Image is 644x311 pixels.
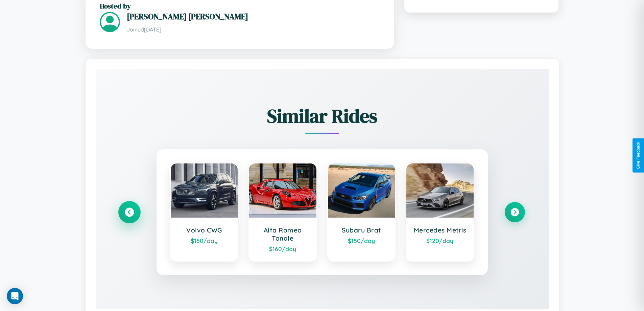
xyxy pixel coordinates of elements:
h3: Volvo CWG [177,226,231,234]
h3: [PERSON_NAME] [PERSON_NAME] [127,11,380,22]
a: Volvo CWG$150/day [170,163,239,262]
h3: Subaru Brat [335,226,388,234]
h2: Hosted by [100,1,380,11]
div: Open Intercom Messenger [7,288,23,304]
a: Mercedes Metris$120/day [406,163,474,262]
div: Give Feedback [636,142,641,169]
h2: Similar Rides [119,103,525,129]
div: $ 120 /day [413,237,467,244]
div: $ 160 /day [256,245,310,252]
h3: Mercedes Metris [413,226,467,234]
div: $ 150 /day [177,237,231,244]
a: Alfa Romeo Tonale$160/day [248,163,317,262]
h3: Alfa Romeo Tonale [256,226,310,242]
a: Subaru Brat$150/day [327,163,396,262]
p: Joined [DATE] [127,25,380,35]
div: $ 150 /day [335,237,388,244]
